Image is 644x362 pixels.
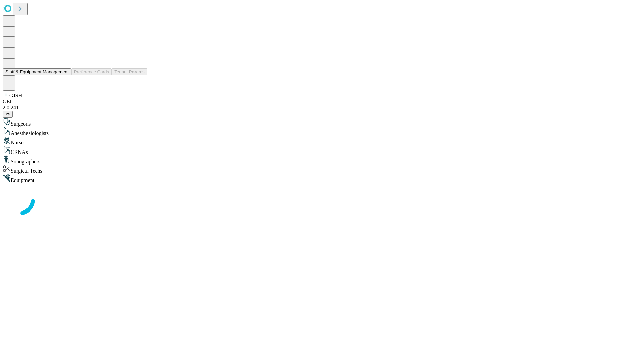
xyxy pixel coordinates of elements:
[3,111,13,118] button: @
[3,174,641,183] div: Equipment
[3,99,641,105] div: GEI
[9,93,22,98] span: GJSH
[3,136,641,146] div: Nurses
[5,112,10,117] span: @
[3,165,641,174] div: Surgical Techs
[3,68,71,75] button: Staff & Equipment Management
[112,68,147,75] button: Tenant Params
[3,105,641,111] div: 2.0.241
[3,155,641,165] div: Sonographers
[3,118,641,127] div: Surgeons
[3,127,641,136] div: Anesthesiologists
[3,146,641,155] div: CRNAs
[71,68,112,75] button: Preference Cards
